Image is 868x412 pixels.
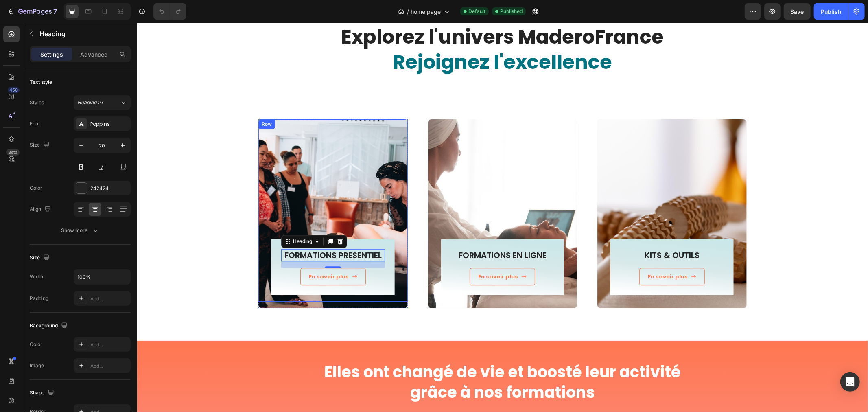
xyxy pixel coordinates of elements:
div: Styles [30,99,44,106]
button: Show more [30,223,131,238]
div: Size [30,140,51,151]
span: Published [500,8,523,15]
div: Image [30,362,44,369]
span: Default [468,8,485,15]
span: home page [411,7,441,16]
div: Open Intercom Messenger [840,372,860,392]
div: Add... [90,362,129,370]
a: En savoir plus [332,245,398,263]
button: 7 [3,3,61,20]
span: Heading 2* [77,99,104,106]
span: Rejoignez l'excellence [256,26,475,53]
button: Heading 2* [74,95,131,110]
div: Align [30,204,52,215]
p: 7 [53,7,57,16]
div: Color [30,184,42,192]
div: Show more [61,226,99,234]
div: Publish [821,7,841,16]
h3: KITS & OUTILS [483,226,587,239]
div: Undo/Redo [153,3,186,20]
p: Advanced [80,50,108,59]
div: Row [123,98,136,105]
div: Add... [90,295,129,302]
p: En savoir plus [341,250,381,258]
div: Width [30,273,43,281]
div: Beta [6,149,20,156]
p: En savoir plus [511,250,551,258]
input: Auto [74,270,130,284]
a: En savoir plus [502,245,568,263]
span: Save [791,8,804,15]
div: Shape [30,388,56,399]
button: Publish [814,3,848,20]
div: Heading [154,215,177,222]
div: Color [30,341,42,348]
div: Text style [30,79,52,86]
a: En savoir plus [163,245,229,263]
p: grâce à nos formations [122,359,609,379]
div: Size [30,252,51,263]
div: 242424 [90,185,129,192]
div: Padding [30,295,48,302]
span: / [407,7,409,16]
h3: FORMATIONS EN LIGNE [314,226,418,239]
div: Add... [90,341,129,348]
h3: FORMATIONS PRESENTIEL [144,226,248,239]
div: 450 [8,87,20,93]
iframe: Design area [137,23,868,412]
div: Background [30,320,69,331]
p: En savoir plus [172,250,212,258]
button: Save [784,3,811,20]
p: Heading [39,29,127,39]
div: Poppins [90,121,129,128]
p: Settings [40,50,63,59]
p: Elles ont changé de vie et boosté leur activité [122,339,609,359]
div: Font [30,120,40,127]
